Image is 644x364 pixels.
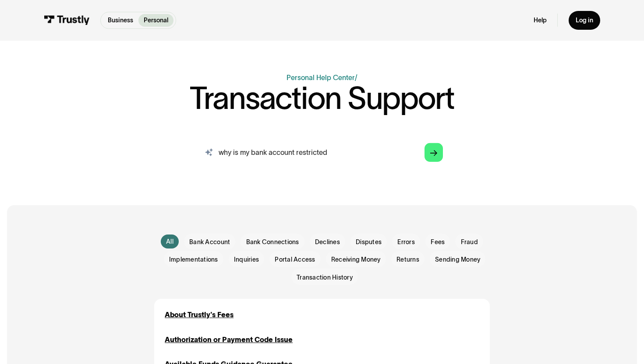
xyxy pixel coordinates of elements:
p: Personal [144,16,168,25]
a: About Trustly's Fees [165,309,234,320]
a: Authorization or Payment Code Issue [165,334,293,345]
span: Fees [431,238,445,246]
input: search [194,138,450,167]
span: Receiving Money [331,255,381,264]
a: Business [103,14,138,27]
div: Log in [576,16,593,24]
p: Business [108,16,133,25]
a: Personal Help Center [287,73,355,81]
a: Personal [138,14,173,27]
span: Declines [315,238,340,246]
div: All [166,237,173,246]
span: Fraud [461,238,478,246]
span: Portal Access [275,255,315,264]
a: Log in [569,11,600,30]
span: Errors [397,238,415,246]
span: Bank Account [189,238,230,246]
span: Returns [396,255,419,264]
img: Trustly Logo [44,15,90,25]
h1: Transaction Support [190,83,454,114]
span: Transaction History [297,273,353,282]
form: Search [194,138,450,167]
div: / [355,73,357,81]
span: Bank Connections [246,238,299,246]
a: Help [534,16,547,24]
span: Sending Money [435,255,480,264]
span: Implementations [169,255,218,264]
span: Disputes [356,238,382,246]
a: All [161,234,179,248]
span: Inquiries [234,255,259,264]
form: Email Form [154,234,490,285]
